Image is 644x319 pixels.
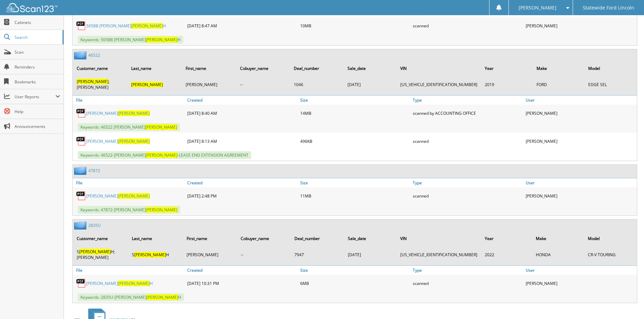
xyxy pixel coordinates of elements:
a: Created [186,266,299,275]
a: [PERSON_NAME][PERSON_NAME] [86,138,150,144]
td: CR-V TOURING [585,246,636,263]
a: [PERSON_NAME][PERSON_NAME] [86,110,150,116]
span: [PERSON_NAME] [519,6,556,10]
td: S H [128,246,183,263]
div: [DATE] 8:47 AM [186,19,299,32]
span: [PERSON_NAME] [146,152,177,158]
img: PDF.png [76,136,86,146]
a: 5058B [PERSON_NAME][PERSON_NAME]H [86,23,166,29]
span: [PERSON_NAME] [77,79,109,84]
th: Deal_number [291,232,344,245]
th: Sale_date [344,61,396,75]
div: scanned by ACCOUNTING OFFICE [411,106,524,120]
a: User [524,266,637,275]
div: [DATE] 10:31 PM [186,276,299,290]
div: [DATE] 8:13 AM [186,134,299,148]
th: Cobuyer_name [237,232,290,245]
div: scanned [411,19,524,32]
a: 46522 [88,52,100,58]
th: Model [585,61,636,75]
span: [PERSON_NAME] [118,110,150,116]
th: Customer_name [73,61,127,75]
div: 6MB [299,276,411,290]
img: PDF.png [76,278,86,288]
a: Type [411,266,524,275]
th: Model [585,232,636,245]
span: [PERSON_NAME] [145,124,177,130]
th: Make [532,232,584,245]
a: Type [411,178,524,187]
div: 11MB [299,189,411,203]
div: scanned [411,276,524,290]
a: File [73,178,186,187]
span: [PERSON_NAME] [131,23,163,29]
div: 10MB [299,19,411,32]
span: Statewide Ford Lincoln [583,6,634,10]
th: First_name [182,61,236,75]
a: Created [186,96,299,105]
td: -- [237,246,290,263]
div: [DATE] 8:40 AM [186,106,299,120]
div: [PERSON_NAME] [524,106,637,120]
span: [PERSON_NAME] [131,82,163,87]
span: [PERSON_NAME] [118,281,150,286]
td: 2019 [481,76,532,93]
th: Last_name [128,232,183,245]
a: [PERSON_NAME][PERSON_NAME] [86,193,150,199]
th: Year [481,61,532,75]
a: Size [299,96,411,105]
div: 496KB [299,134,411,148]
a: Type [411,96,524,105]
th: First_name [183,232,237,245]
span: Search [15,34,59,40]
a: 2835U [88,222,101,228]
th: Deal_number [290,61,343,75]
img: scan123-logo-white.svg [7,3,57,12]
th: Make [533,61,584,75]
span: Scan [15,49,60,55]
td: 7947 [291,246,344,263]
img: PDF.png [76,108,86,118]
div: [PERSON_NAME] [524,19,637,32]
span: Keywords: 5058B [PERSON_NAME] H [78,36,183,44]
a: User [524,178,637,187]
td: HONDA [532,246,584,263]
div: [PERSON_NAME] [524,189,637,203]
a: Size [299,266,411,275]
a: 47872 [88,168,100,174]
td: -- [237,76,290,93]
span: [PERSON_NAME] [146,207,177,213]
span: Keywords: 47872-[PERSON_NAME] [78,206,180,214]
span: [PERSON_NAME] [146,37,177,43]
td: ;[PERSON_NAME] [73,76,127,93]
td: 2022 [481,246,532,263]
a: User [524,96,637,105]
td: [PERSON_NAME] [182,76,236,93]
td: EDGE SEL [585,76,636,93]
span: Cabinets [15,20,60,25]
a: File [73,266,186,275]
div: [PERSON_NAME] [524,134,637,148]
span: Announcements [15,124,60,129]
span: Keywords: 2835U-[PERSON_NAME] H [78,293,184,301]
td: [DATE] [344,76,396,93]
div: 14MB [299,106,411,120]
th: Sale_date [344,232,396,245]
span: Help [15,109,60,114]
img: folder2.png [74,221,88,230]
a: File [73,96,186,105]
span: Keywords: 46522 [PERSON_NAME] [78,123,180,131]
iframe: Chat Widget [610,287,644,319]
span: [PERSON_NAME] [146,294,178,300]
span: [PERSON_NAME] [79,249,111,255]
div: [DATE] 2:48 PM [186,189,299,203]
th: Year [481,232,532,245]
td: S H;[PERSON_NAME] [73,246,128,263]
span: Bookmarks [15,79,60,85]
th: Last_name [128,61,182,75]
span: Keywords: 46522-[PERSON_NAME] -LEASE END EXTENSION AGREEMENT [78,151,251,159]
a: Created [186,178,299,187]
span: User Reports [15,94,55,100]
img: folder2.png [74,166,88,175]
